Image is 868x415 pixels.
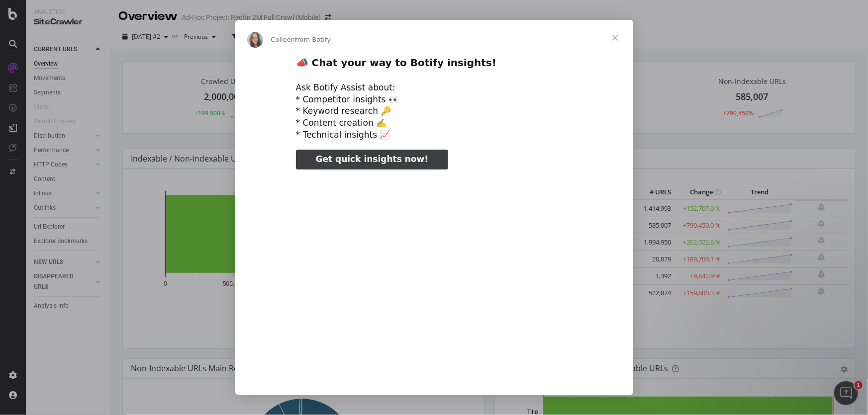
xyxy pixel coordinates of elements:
[296,82,573,141] div: Ask Botify Assist about: * Competitor insights 👀 * Keyword research 🔑 * Content creation ✍️ * Tec...
[296,150,448,169] a: Get quick insights now!
[227,178,642,385] video: Play video
[296,56,573,75] h2: 📣 Chat your way to Botify insights!
[316,154,428,164] span: Get quick insights now!
[597,20,633,56] span: Close
[271,36,295,43] span: Colleen
[247,32,263,48] img: Profile image for Colleen
[295,36,331,43] span: from Botify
